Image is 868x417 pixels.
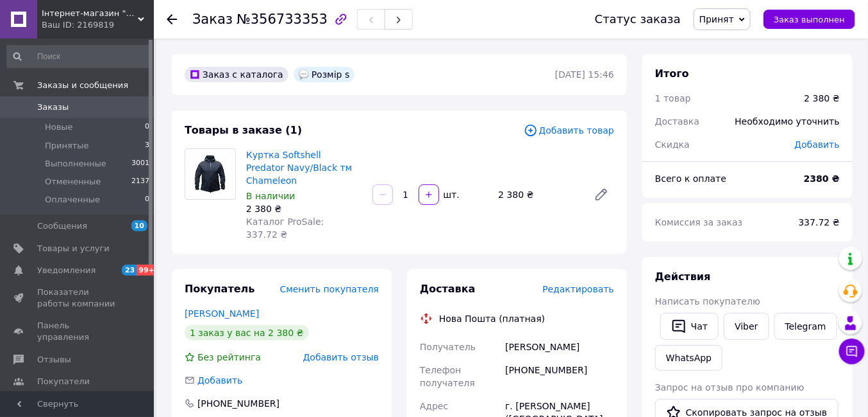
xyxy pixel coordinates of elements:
div: Нова Пошта (платная) [436,312,548,325]
span: Добавить [197,375,242,386]
span: Заказы [37,102,69,113]
div: шт. [440,188,461,201]
span: Отзывы [37,354,71,366]
span: Получатель [420,342,476,352]
span: Отмененные [45,176,101,188]
span: 0 [145,194,149,206]
a: Куртка Softshell Predator Navy/Black тм Chameleon [246,150,352,186]
a: Viber [724,313,769,340]
span: 3 [145,140,149,152]
span: Принятые [45,140,89,152]
span: Заказы и сообщения [37,80,128,91]
a: WhatsApp [655,345,722,371]
button: Чат с покупателем [839,339,865,364]
span: Доставка [655,116,699,127]
span: Запрос на отзыв про компанию [655,382,805,393]
div: [PHONE_NUMBER] [196,397,281,410]
span: Написать покупателю [655,296,760,306]
span: 1 товар [655,93,691,103]
span: Панель управления [37,320,119,343]
span: Оплаченные [45,194,100,206]
span: 23 [122,265,137,276]
div: Вернуться назад [167,13,177,26]
span: 3001 [131,158,149,170]
img: Куртка Softshell Predator Navy/Black тм Chameleon [185,154,235,194]
span: Уведомления [37,265,96,276]
span: Принят [699,14,734,24]
span: Товары в заказе (1) [185,124,302,136]
span: Новые [45,121,73,133]
span: Каталог ProSale: 337.72 ₴ [246,217,324,240]
span: Доставка [420,283,476,295]
span: Заказ выполнен [774,15,845,24]
span: Покупатель [185,283,255,295]
div: [PERSON_NAME] [503,335,617,359]
div: Ваш ID: 2169819 [42,19,154,31]
div: Заказ с каталога [185,67,288,82]
span: Без рейтинга [197,352,261,362]
span: 2137 [131,176,149,188]
span: Адрес [420,401,448,411]
div: 2 380 ₴ [493,186,583,204]
img: :speech_balloon: [299,69,309,80]
div: Статус заказа [595,13,681,26]
a: [PERSON_NAME] [185,308,259,319]
div: Розмір s [294,67,355,82]
span: Итого [655,67,689,80]
span: 99+ [137,265,158,276]
span: Сменить покупателя [280,284,379,294]
span: Добавить [795,139,840,150]
button: Чат [660,313,719,340]
span: Заказ [192,12,233,27]
a: Telegram [774,313,837,340]
span: Добавить отзыв [303,352,379,362]
span: Товары и услуги [37,243,110,254]
span: 337.72 ₴ [799,217,840,227]
input: Поиск [6,45,151,68]
span: Інтернет-магазин "FreeTok" [42,8,138,19]
span: Показатели работы компании [37,287,119,310]
div: Необходимо уточнить [728,107,847,136]
span: Комиссия за заказ [655,217,743,227]
div: 1 заказ у вас на 2 380 ₴ [185,325,309,341]
span: 0 [145,121,149,133]
span: Редактировать [542,284,614,294]
div: 2 380 ₴ [805,92,840,105]
b: 2380 ₴ [804,173,840,184]
span: №356733353 [237,12,328,27]
span: Всего к оплате [655,173,726,184]
span: Покупатели [37,376,90,387]
span: В наличии [246,191,295,201]
button: Заказ выполнен [764,10,855,29]
div: [PHONE_NUMBER] [503,359,617,395]
span: Выполненные [45,158,106,170]
span: Сообщения [37,220,87,232]
span: 10 [131,220,147,231]
span: Телефон получателя [420,365,475,388]
time: [DATE] 15:46 [555,69,614,80]
span: Действия [655,271,711,283]
span: Скидка [655,139,690,150]
a: Редактировать [588,182,614,208]
span: Добавить товар [524,123,614,138]
div: 2 380 ₴ [246,202,362,215]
